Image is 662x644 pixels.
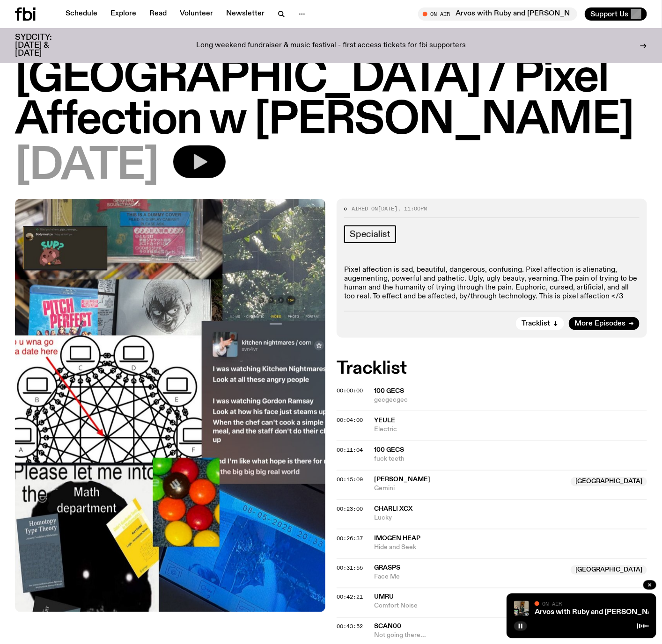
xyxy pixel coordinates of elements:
[344,225,396,243] a: Specialist
[374,514,647,522] span: Lucky
[60,7,103,21] a: Schedule
[337,388,363,393] button: 00:00:00
[352,205,378,212] span: Aired on
[374,602,647,611] span: Comfort Noise
[374,388,404,394] span: 100 gecs
[337,623,363,630] span: 00:43:52
[337,593,363,601] span: 00:42:21
[337,505,363,513] span: 00:23:00
[337,360,647,377] h2: Tracklist
[590,10,628,18] span: Support Us
[374,535,420,542] span: Imogen Heap
[516,317,564,330] button: Tracklist
[374,484,565,493] span: Gemini
[337,416,363,424] span: 00:04:00
[585,7,647,21] button: Support Us
[337,535,363,542] span: 00:26:37
[337,448,363,453] button: 00:11:04
[350,229,390,239] span: Specialist
[374,396,647,405] span: gecgecgec
[337,418,363,423] button: 00:04:00
[337,446,363,454] span: 00:11:04
[514,601,529,616] img: Ruby wears a Collarbones t shirt and pretends to play the DJ decks, Al sings into a pringles can....
[344,266,640,302] p: Pixel affection is sad, beautiful, dangerous, confusing. Pixel affection is alienating, augementi...
[374,476,430,483] span: [PERSON_NAME]
[397,205,427,212] span: , 11:00pm
[337,477,363,482] button: 00:15:09
[374,425,647,434] span: Electric
[15,15,647,142] h1: Sleepless in [GEOGRAPHIC_DATA] / Pixel Affection w [PERSON_NAME]
[174,7,219,21] a: Volunteer
[571,477,647,486] span: [GEOGRAPHIC_DATA]
[337,476,363,483] span: 00:15:09
[522,320,550,327] span: Tracklist
[15,34,75,58] h3: SYDCITY: [DATE] & [DATE]
[374,506,412,512] span: Charli XCX
[15,145,158,188] span: [DATE]
[574,320,625,327] span: More Episodes
[374,631,565,640] span: Not going there...
[337,536,363,541] button: 00:26:37
[569,317,640,330] a: More Episodes
[542,601,562,607] span: On Air
[15,199,325,612] img: A collage of images, diagrams and memes, generally giving the vibe of singing/computer
[374,564,400,571] span: Grasps
[196,42,466,50] p: Long weekend fundraiser & music festival - first access tickets for fbi supporters
[571,565,647,575] span: [GEOGRAPHIC_DATA]
[105,7,142,21] a: Explore
[144,7,172,21] a: Read
[378,205,397,212] span: [DATE]
[374,447,404,453] span: 100 gecs
[221,7,270,21] a: Newsletter
[418,7,577,21] button: On AirArvos with Ruby and [PERSON_NAME]
[374,572,565,581] span: Face Me
[374,623,401,630] span: Scan00
[337,387,363,394] span: 00:00:00
[337,507,363,512] button: 00:23:00
[374,594,394,601] span: umru
[337,565,363,571] button: 00:31:55
[374,417,395,424] span: yeule
[337,564,363,572] span: 00:31:55
[374,543,647,552] span: Hide and Seek
[337,624,363,630] button: 00:43:52
[337,595,363,600] button: 00:42:21
[374,455,647,463] span: fuck teeth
